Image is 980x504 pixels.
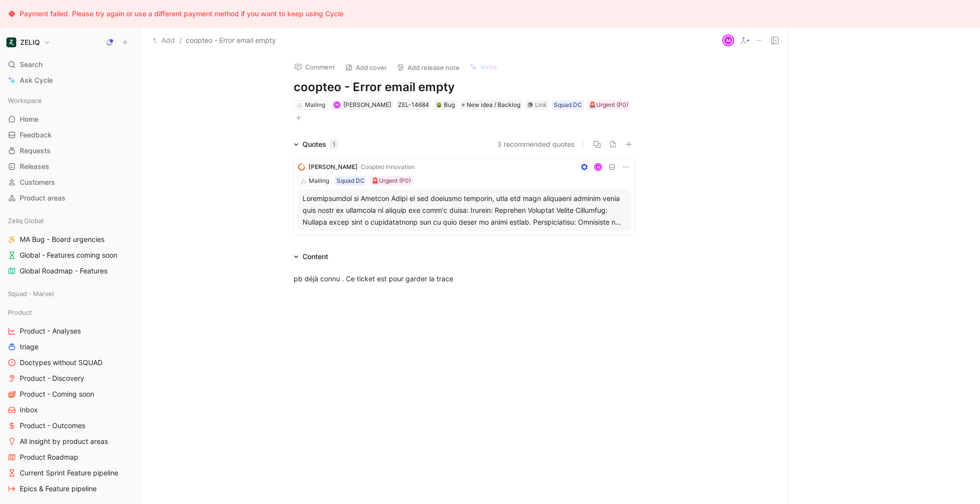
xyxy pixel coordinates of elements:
span: Releases [20,162,49,171]
span: MA Bug - Board urgencies [20,235,104,244]
span: Epics & Feature pipeline [20,484,97,494]
a: Product - Analyses [4,324,136,338]
div: M [723,35,733,45]
div: 🚨Urgent (P0) [372,176,411,186]
span: triage [20,342,38,352]
span: Global - Features coming soon [20,250,117,260]
a: Customers [4,175,136,190]
span: [PERSON_NAME] [308,163,358,170]
button: Add release note [392,61,464,74]
span: Zeliq Global [8,216,43,226]
div: Mailing [309,176,329,186]
div: Link [535,100,547,110]
img: 🪲 [436,102,442,108]
span: / [179,34,182,46]
span: Inbox [20,405,38,415]
button: Write [465,60,502,74]
div: M [595,164,602,170]
span: Ask Cycle [20,74,53,86]
a: All insight by product areas [4,434,136,449]
span: Product - Discovery [20,373,84,383]
span: Feedback [20,130,52,140]
span: New idea / Backlog [467,100,520,110]
button: Comment [290,60,339,74]
span: Customers [20,177,55,187]
span: Product areas [20,193,66,203]
span: Product Roadmap [20,452,78,462]
div: Squad DC [337,176,365,186]
div: Squad DC [554,100,582,110]
a: Doctypes without SQUAD [4,355,136,370]
a: Current Sprint Feature pipeline [4,466,136,480]
div: Workspace [4,93,136,108]
a: triage [4,339,136,354]
a: Product Roadmap [4,450,136,465]
a: Global Roadmap - Features [4,264,136,278]
div: Zeliq GlobalMA Bug - Board urgenciesGlobal - Features coming soonGlobal Roadmap - Features [4,213,136,278]
button: Add [150,34,177,46]
a: Inbox [4,403,136,417]
div: ZEL-14684 [398,100,429,110]
div: 1 [330,139,338,149]
h1: coopteo - Error email empty [294,79,635,95]
div: 🚨Urgent (P0) [589,100,628,110]
a: Feedback [4,128,136,142]
span: Current Sprint Feature pipeline [20,468,118,478]
span: Product - Outcomes [20,421,85,431]
div: Content [303,251,328,263]
div: Content [290,251,332,263]
button: 3 recommended quotes [497,138,575,150]
div: Squad - Marvel [4,286,136,304]
span: Product [8,307,32,317]
img: ZELIQ [6,37,16,47]
a: Releases [4,159,136,174]
div: Mailing [305,100,325,110]
a: Product areas [4,191,136,205]
div: Product [4,305,136,320]
a: MA Bug - Board urgencies [4,232,136,247]
div: Quotes [303,138,338,150]
span: Product - Coming soon [20,389,94,399]
div: pb déjà connu . Ce ticket est pour garder la trace [294,273,635,284]
div: 🪲Bug [434,100,457,110]
div: Loremipsumdol si Ametcon Adipi el sed doeiusmo temporin, utla etd magn aliquaeni adminim venia qu... [303,193,626,228]
img: logo [298,163,305,171]
div: New idea / Backlog [460,100,522,110]
span: Doctypes without SQUAD [20,358,102,368]
span: Search [20,59,42,70]
a: Product - Discovery [4,371,136,386]
a: Product - Coming soon [4,387,136,402]
a: Ask Cycle [4,73,136,88]
span: Global Roadmap - Features [20,266,107,276]
span: Write [480,63,497,71]
span: · Coopteo Innovation [358,163,415,170]
a: Epics & Feature pipeline [4,481,136,496]
span: [PERSON_NAME] [343,101,391,108]
span: All insight by product areas [20,437,108,446]
div: Squad - Marvel [4,286,136,301]
div: Quotes1 [290,138,342,150]
div: ProductProduct - AnalysestriageDoctypes without SQUADProduct - DiscoveryProduct - Coming soonInbo... [4,305,136,496]
div: Zeliq Global [4,213,136,228]
span: Home [20,114,38,124]
span: coopteo - Error email empty [186,34,276,46]
span: Squad - Marvel [8,289,54,299]
a: Global - Features coming soon [4,248,136,263]
button: ZELIQZELIQ [4,35,53,49]
button: Add cover [340,61,391,74]
div: Payment failed. Please try again or use a different payment method if you want to keep using Cycle [20,8,343,20]
span: Product - Analyses [20,326,81,336]
a: Home [4,112,136,127]
span: Requests [20,146,51,156]
span: Workspace [8,96,42,105]
a: Requests [4,143,136,158]
div: M [334,102,339,108]
a: Product - Outcomes [4,418,136,433]
div: Bug [436,100,455,110]
div: Search [4,57,136,72]
h1: ZELIQ [20,38,40,47]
